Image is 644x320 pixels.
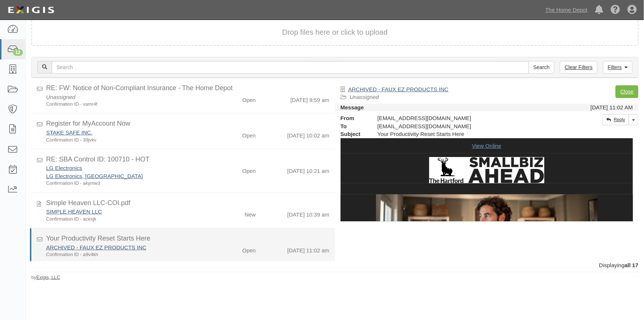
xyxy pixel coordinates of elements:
a: SIMPLE HEAVEN LLC [46,208,102,215]
div: [DATE] 11:02 am [287,244,330,254]
div: SIMPLE HEAVEN LLC [46,208,207,215]
strong: From [335,114,372,122]
div: [EMAIL_ADDRESS][DOMAIN_NAME] [372,114,557,122]
div: Your Productivity Reset Starts Here [372,130,557,138]
img: logo-5460c22ac91f19d4615b14bd174203de0afe785f0fc80cf4dbbc73dc1793850b.png [6,3,56,17]
i: Help Center - Complianz [610,5,620,15]
div: Confirmation ID - a9v4kh [46,251,207,258]
div: New [245,208,256,218]
small: by [31,274,60,281]
input: Search [52,61,529,74]
a: Filters [603,61,633,74]
div: RE: SBA Control ID: 100710 - HOT [46,155,330,164]
b: all 17 [624,262,638,268]
a: ARCHIVED - FAUX EZ PRODUCTS INC [46,244,147,251]
input: Search [528,61,554,74]
a: LG Electronics [46,165,82,171]
div: Your Productivity Reset Starts Here [46,234,330,244]
a: Unassigned [350,94,379,100]
div: Register for MyAccount Now [46,119,330,129]
div: [DATE] 11:02 AM [590,103,633,111]
a: ARCHIVED - FAUX EZ PRODUCTS INC [348,86,449,92]
div: Open [242,129,256,139]
div: [DATE] 10:02 am [287,129,330,139]
div: [DATE] 10:21 am [287,164,330,175]
img: Small Biz Ahead Logo [429,157,544,183]
div: Confirmation ID - akymw3 [46,180,207,187]
a: Reply [602,114,629,125]
div: Displaying [26,261,644,269]
div: Open [242,244,256,254]
div: [DATE] 10:39 am [287,208,330,218]
div: party-tmphnn@sbainsurance.homedepot.com [372,122,557,130]
strong: Subject [335,130,372,138]
div: Open [242,164,256,175]
strong: To [335,122,372,130]
div: Simple Heaven LLC-COI.pdf [46,198,330,208]
a: The Home Depot [542,3,591,17]
button: Drop files here or click to upload [282,27,388,38]
a: LG Electronics, [GEOGRAPHIC_DATA] [46,173,143,179]
div: Open [242,93,256,104]
a: Close [616,85,638,98]
a: Clear Filters [560,61,597,74]
strong: Message [341,104,364,110]
div: RE: FW: Notice of Non-Compliant Insurance - The Home Depot [46,84,330,93]
em: Unassigned [46,94,75,100]
a: View Online [472,143,502,149]
div: [DATE] 9:59 am [290,93,330,104]
a: Exigis, LLC [36,275,60,280]
div: Confirmation ID - vamr4f [46,101,207,108]
a: STAKE SAFE INC. [46,129,93,136]
div: 12 [13,49,23,56]
img: Small business owner drinking coffee in the morning [376,194,597,272]
div: Confirmation ID - 39jvkv [46,137,207,143]
div: Confirmation ID - acexjk [46,216,207,222]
